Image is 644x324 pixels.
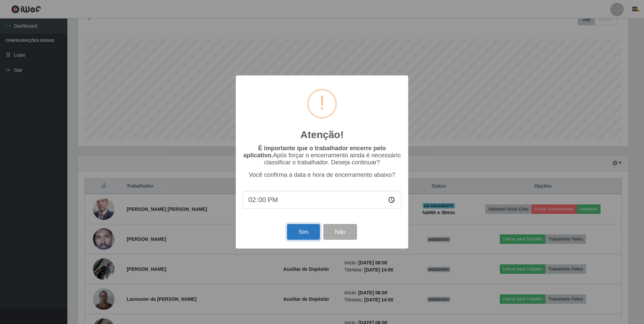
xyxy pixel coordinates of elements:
p: Após forçar o encerramento ainda é necessário classificar o trabalhador. Deseja continuar? [243,145,401,166]
h2: Atenção! [300,129,344,141]
button: Não [323,224,357,240]
b: É importante que o trabalhador encerre pelo aplicativo. [243,145,386,159]
p: Você confirma a data e hora de encerramento abaixo? [243,171,401,179]
button: Sim [287,224,320,240]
